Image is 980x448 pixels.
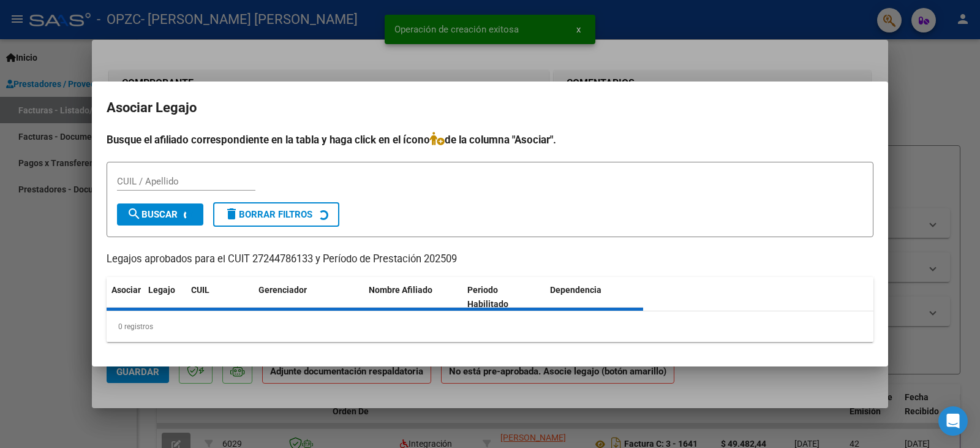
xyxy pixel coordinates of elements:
[107,132,873,148] h4: Busque el afiliado correspondiente en la tabla y haga click en el ícono de la columna "Asociar".
[550,285,601,295] span: Dependencia
[127,207,141,221] mat-icon: search
[107,252,873,267] p: Legajos aprobados para el CUIT 27244786133 y Período de Prestación 202509
[107,277,143,317] datatable-header-cell: Asociar
[107,96,873,120] h2: Asociar Legajo
[127,209,178,220] span: Buscar
[364,277,462,317] datatable-header-cell: Nombre Afiliado
[213,202,339,227] button: Borrar Filtros
[254,277,364,317] datatable-header-cell: Gerenciador
[224,209,312,220] span: Borrar Filtros
[107,311,873,342] div: 0 registros
[186,277,254,317] datatable-header-cell: CUIL
[467,285,508,309] span: Periodo Habilitado
[191,285,209,295] span: CUIL
[148,285,175,295] span: Legajo
[369,285,432,295] span: Nombre Afiliado
[111,285,141,295] span: Asociar
[938,406,968,436] div: Open Intercom Messenger
[117,203,203,226] button: Buscar
[143,277,186,317] datatable-header-cell: Legajo
[545,277,644,317] datatable-header-cell: Dependencia
[462,277,545,317] datatable-header-cell: Periodo Habilitado
[224,207,239,221] mat-icon: delete
[258,285,307,295] span: Gerenciador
